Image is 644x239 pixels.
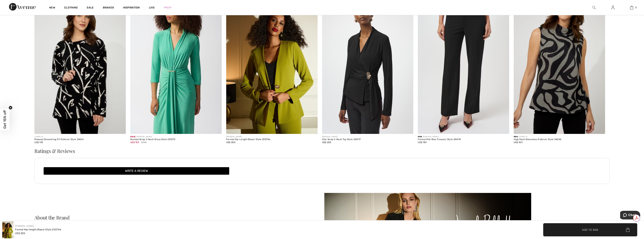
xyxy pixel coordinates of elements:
[514,138,605,141] div: High Neck Sleeveless Pullover Style 34046
[141,141,146,144] span: $255
[322,138,413,141] div: Chic Wrap V-Neck Top Style 254117
[514,136,518,138] span: New
[130,136,135,138] span: Sale
[9,3,36,11] img: 1ère Avenue
[123,6,140,10] span: Inspiration
[64,6,78,10] a: Clothing
[608,5,617,10] a: Sign In
[635,6,636,9] span: 3
[130,141,139,144] span: US$ 153
[418,136,422,138] span: New
[592,5,596,10] img: search the website
[103,6,114,10] a: Brands
[130,138,222,141] div: Ruched Wrap V-Neck Dress Style 251275
[2,221,14,238] img: Formal Hip-Length Blazer Style 253746
[44,167,229,175] button: Write a review
[620,211,640,220] iframe: Opens a widget where you can chat to one of our agents
[226,135,318,138] div: [PERSON_NAME]
[15,228,61,231] div: Formal Hip-length Blazer Style 253746
[418,138,509,141] div: Formal Mid-Rise Trousers Style 254119
[226,138,318,141] div: Formal Hip-Length Blazer Style 253746
[418,135,509,138] div: [PERSON_NAME]
[130,135,222,138] div: [PERSON_NAME]
[514,135,605,138] div: COMPLI K
[226,141,235,144] span: US$ 305
[34,135,126,138] div: COMPLI K
[418,141,427,144] span: US$ 189
[34,138,126,141] div: Relaxed Drawstring Fit Pullover Style 34061
[3,110,7,129] span: Get 15% off
[622,5,641,10] a: 3
[149,6,155,10] a: Live
[630,5,633,10] img: My Bag
[15,232,25,235] span: US$ 305
[34,141,43,144] span: US$ 139
[49,6,55,10] a: New
[164,6,171,10] a: Prom
[15,225,34,227] a: [PERSON_NAME]
[582,228,598,232] span: Add to Bag
[543,223,637,236] button: Add to Bag
[322,135,413,138] div: [PERSON_NAME]
[34,149,610,153] h3: Ratings & Reviews
[87,6,94,10] a: Sale
[611,5,614,10] img: My Info
[626,228,630,232] img: Bag.svg
[34,215,320,220] div: About the Brand
[9,106,12,109] button: Close teaser
[322,141,331,144] span: US$ 205
[514,141,523,144] span: US$ 109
